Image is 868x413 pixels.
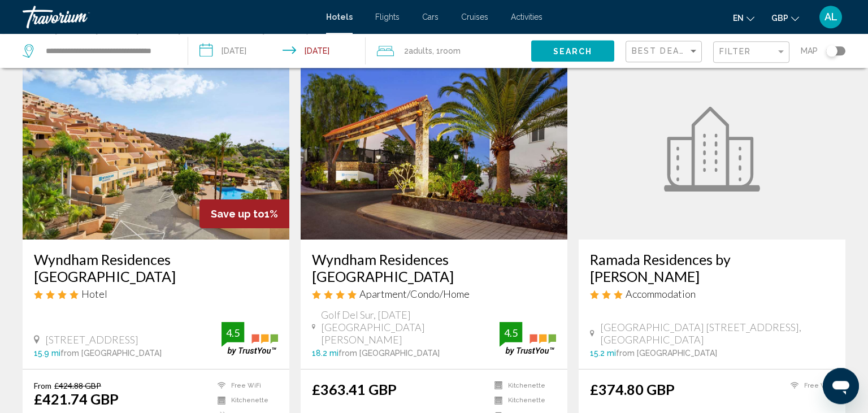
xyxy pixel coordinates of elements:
span: Room [440,46,461,55]
li: Kitchenette [489,396,556,406]
button: Search [531,40,614,61]
a: Cars [422,12,439,21]
span: AL [824,11,837,23]
img: Hotel image [301,59,567,240]
a: Travorium [23,6,315,28]
img: trustyou-badge.svg [222,322,278,355]
span: 2 [404,43,432,59]
span: Search [553,47,593,56]
span: Apartment/Condo/Home [359,288,470,300]
div: 4 star Hotel [34,288,278,300]
span: Best Deals [632,46,691,55]
ins: £421.74 GBP [34,390,119,407]
div: 1% [199,199,289,228]
a: Hotels [326,12,353,21]
li: Kitchenette [212,396,278,406]
button: User Menu [816,5,845,29]
div: 4.5 [222,326,244,340]
span: GBP [771,14,788,23]
div: 4 star Apartment [312,288,556,300]
div: 3 star Accommodation [590,288,834,300]
span: 15.2 mi [590,349,616,358]
span: From [34,381,51,390]
span: Map [801,43,818,59]
span: [GEOGRAPHIC_DATA] [STREET_ADDRESS], [GEOGRAPHIC_DATA] [600,321,834,346]
li: Free WiFi [785,381,834,390]
span: from [GEOGRAPHIC_DATA] [616,349,717,358]
button: Change currency [771,10,799,26]
span: en [733,14,744,23]
ins: £363.41 GBP [312,381,397,398]
a: Activities [511,12,542,21]
button: Check-in date: Oct 6, 2025 Check-out date: Oct 10, 2025 [188,34,365,68]
del: £424.88 GBP [54,381,101,390]
span: , 1 [432,43,461,59]
button: Change language [733,10,754,26]
img: Hotel image [664,107,760,192]
a: Hotel image [579,59,845,240]
span: 15.9 mi [34,349,60,358]
a: Cruises [461,12,488,21]
span: Hotel [81,288,107,300]
a: Ramada Residences by [PERSON_NAME] [590,251,834,285]
button: Travelers: 2 adults, 0 children [366,34,531,68]
span: Golf Del Sur, [DATE][GEOGRAPHIC_DATA][PERSON_NAME] [321,308,500,346]
span: [STREET_ADDRESS] [45,333,138,346]
span: from [GEOGRAPHIC_DATA] [60,349,162,358]
span: from [GEOGRAPHIC_DATA] [338,349,440,358]
a: Wyndham Residences [GEOGRAPHIC_DATA] [312,251,556,285]
span: Save up to [211,208,264,220]
a: Wyndham Residences [GEOGRAPHIC_DATA] [34,251,278,285]
mat-select: Sort by [632,47,698,56]
div: 4.5 [500,326,522,340]
img: Hotel image [23,59,289,240]
li: Free WiFi [212,381,278,390]
ins: £374.80 GBP [590,381,675,398]
span: Accommodation [626,288,696,300]
li: Kitchenette [489,381,556,390]
button: Toggle map [818,46,845,56]
a: Flights [375,12,400,21]
iframe: Button to launch messaging window [823,368,859,404]
span: 18.2 mi [312,349,338,358]
img: trustyou-badge.svg [500,322,556,355]
span: Adults [409,46,432,55]
span: Filter [719,47,752,56]
button: Filter [713,41,789,64]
